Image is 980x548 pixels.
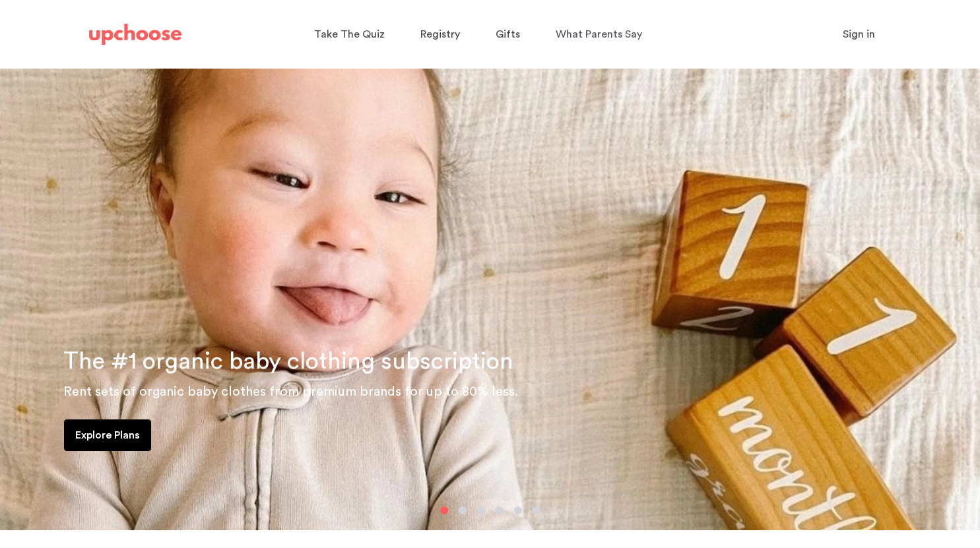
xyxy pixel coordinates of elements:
[314,22,389,47] a: Take The Quiz
[64,419,151,451] a: Explore Plans
[89,21,181,48] a: UpChoose
[496,29,520,40] span: Gifts
[420,29,460,40] span: Registry
[826,21,892,47] button: Sign in
[843,29,875,40] span: Sign in
[556,29,642,40] span: What Parents Say
[75,427,140,443] p: Explore Plans
[556,22,646,47] a: What Parents Say
[420,22,464,47] a: Registry
[314,29,385,40] span: Take The Quiz
[63,350,513,373] span: The #1 organic baby clothing subscription
[496,22,524,47] a: Gifts
[89,24,181,45] img: UpChoose
[63,381,964,402] p: Rent sets of organic baby clothes from premium brands for up to 80% less.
